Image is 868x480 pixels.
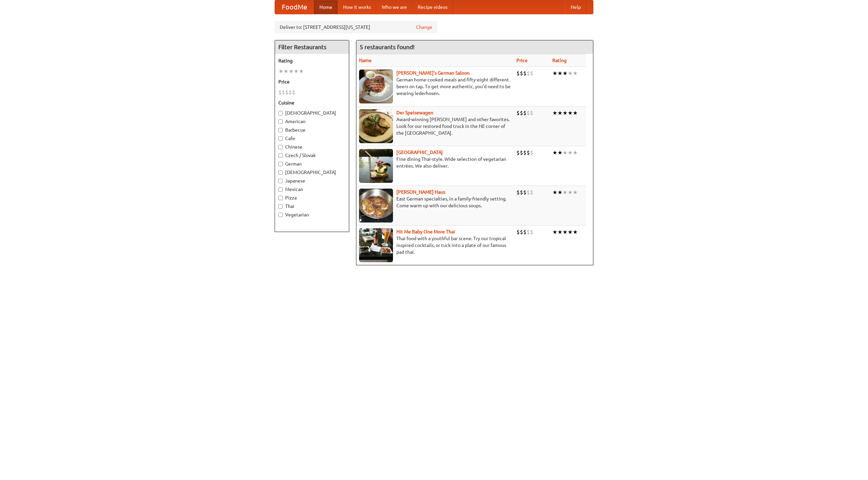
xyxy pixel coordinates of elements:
a: Rating [552,58,567,63]
li: ★ [563,189,568,196]
label: [DEMOGRAPHIC_DATA] [278,169,346,176]
input: Vegetarian [278,213,283,217]
label: Mexican [278,186,346,193]
li: $ [527,149,530,156]
li: $ [523,189,527,196]
li: $ [278,89,282,96]
li: $ [527,70,530,77]
input: Japanese [278,179,283,183]
div: Deliver to: [STREET_ADDRESS][US_STATE] [275,21,437,33]
img: kohlhaus.jpg [359,189,393,223]
li: $ [516,149,520,156]
a: Recipe videos [412,0,453,14]
a: Hit Me Baby One More Thai [396,229,455,234]
li: $ [527,189,530,196]
li: ★ [563,109,568,117]
h5: Cuisine [278,99,346,106]
h4: Filter Restaurants [275,40,349,54]
a: How it works [338,0,376,14]
li: $ [523,149,527,156]
p: Award-winning [PERSON_NAME] and other favorites. Look for our restored food truck in the NE corne... [359,116,511,136]
li: ★ [573,228,578,236]
li: ★ [552,228,557,236]
h5: Price [278,78,346,85]
a: Name [359,58,372,63]
li: $ [292,89,295,96]
li: ★ [573,109,578,117]
img: satay.jpg [359,149,393,183]
p: German home-cooked meals and fifty-eight different beers on tap. To get more authentic, you'd nee... [359,76,511,97]
li: $ [520,109,523,117]
label: Cafe [278,135,346,142]
a: Help [565,0,586,14]
li: ★ [573,189,578,196]
a: Price [516,58,528,63]
li: $ [527,228,530,236]
input: American [278,119,283,124]
label: Barbecue [278,127,346,133]
li: $ [523,70,527,77]
p: Fine dining Thai-style. Wide selection of vegetarian entrées. We also deliver. [359,156,511,169]
li: $ [516,189,520,196]
li: ★ [563,149,568,156]
li: ★ [299,68,304,75]
label: Czech / Slovak [278,152,346,159]
li: $ [530,189,533,196]
a: Who we are [376,0,412,14]
li: ★ [573,149,578,156]
li: $ [530,109,533,117]
input: Czech / Slovak [278,153,283,158]
input: Cafe [278,136,283,141]
li: ★ [563,70,568,77]
li: ★ [294,68,299,75]
li: ★ [557,70,563,77]
li: $ [520,149,523,156]
li: $ [516,109,520,117]
label: American [278,118,346,125]
a: [GEOGRAPHIC_DATA] [396,150,443,155]
li: ★ [557,109,563,117]
li: $ [520,228,523,236]
li: ★ [568,189,573,196]
p: Thai food with a youthful bar scene. Try our tropical inspired cocktails, or tuck into a plate of... [359,235,511,255]
li: ★ [552,109,557,117]
a: Der Speisewagen [396,110,433,115]
h5: Rating [278,57,346,64]
label: Vegetarian [278,211,346,218]
li: $ [516,70,520,77]
li: $ [530,70,533,77]
a: Home [314,0,338,14]
li: ★ [573,70,578,77]
li: $ [285,89,289,96]
input: [DEMOGRAPHIC_DATA] [278,111,283,115]
input: Barbecue [278,128,283,132]
li: ★ [552,189,557,196]
li: ★ [568,70,573,77]
label: German [278,160,346,167]
label: Thai [278,203,346,210]
li: ★ [552,70,557,77]
li: ★ [568,228,573,236]
p: East German specialties, in a family-friendly setting. Come warm up with our delicious soups. [359,195,511,209]
li: $ [530,228,533,236]
li: ★ [283,68,289,75]
input: Thai [278,204,283,209]
img: babythai.jpg [359,228,393,262]
li: ★ [568,109,573,117]
li: ★ [557,149,563,156]
ng-pluralize: 5 restaurants found! [360,44,415,50]
a: [PERSON_NAME]'s German Saloon [396,70,470,76]
li: $ [520,189,523,196]
input: [DEMOGRAPHIC_DATA] [278,170,283,175]
input: Mexican [278,187,283,192]
li: $ [520,70,523,77]
a: [PERSON_NAME] Haus [396,189,445,195]
li: $ [289,89,292,96]
li: ★ [568,149,573,156]
li: ★ [557,189,563,196]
